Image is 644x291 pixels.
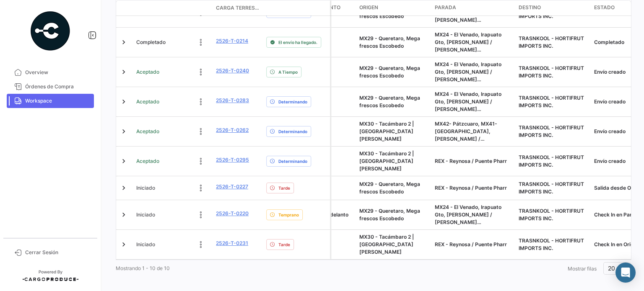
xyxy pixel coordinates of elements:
span: A Tiempo [278,69,298,75]
datatable-header-cell: Destino [515,0,591,15]
a: 2526-T-0220 [216,210,249,217]
a: Workspace [7,94,94,108]
a: Overview [7,65,94,80]
span: TRASNKOOL - HORTIFRUT IMPORTS INC. [519,208,584,221]
span: Determinando [278,158,307,165]
span: MX30 - Tacámbaro 2 | La Cascada [359,121,414,142]
span: Iniciado [136,241,155,248]
span: Iniciado [136,211,155,219]
span: MX29 - Queretaro, Mega frescos Escobedo [359,65,420,79]
span: MX29 - Queretaro, Mega frescos Escobedo [359,35,420,49]
datatable-header-cell: Carga Terrestre # [213,1,263,15]
span: MX29 - Queretaro, Mega frescos Escobedo [359,208,420,221]
span: MX30 - Tacámbaro 2 | La Cascada [359,234,414,255]
a: Órdenes de Compra [7,80,94,94]
span: Aceptado [136,157,159,165]
div: REX - Reynosa / Puente Pharr [435,184,512,192]
span: Destino [519,4,541,11]
datatable-header-cell: Origen [356,0,431,15]
span: MX29 - Queretaro, Mega frescos Escobedo [359,95,420,108]
div: Abrir Intercom Messenger [615,263,636,283]
span: Temprano [278,211,299,218]
a: Expand/Collapse Row [119,38,128,46]
a: Expand/Collapse Row [119,68,128,76]
div: MX24 - El Venado, Irapuato Gto, [PERSON_NAME] / [PERSON_NAME][GEOGRAPHIC_DATA][PERSON_NAME] [435,61,512,83]
a: 2526-T-0283 [216,97,249,104]
div: MX24 - El Venado, Irapuato Gto, [PERSON_NAME] / [PERSON_NAME][GEOGRAPHIC_DATA][PERSON_NAME] [435,203,512,226]
span: TRASNKOOL - HORTIFRUT IMPORTS INC. [519,237,584,251]
span: Determinando [278,98,307,105]
span: MX29 - Queretaro, Mega frescos Escobedo [359,181,420,195]
span: Mostrando 1 - 10 de 10 [116,265,170,271]
span: Cerrar Sesión [25,249,91,256]
a: 2526-T-0295 [216,156,249,164]
span: Origen [359,4,378,11]
span: Aceptado [136,128,159,135]
span: TRASNKOOL - HORTIFRUT IMPORTS INC. [519,181,584,195]
div: MX24 - El Venado, Irapuato Gto, [PERSON_NAME] / [PERSON_NAME][GEOGRAPHIC_DATA][PERSON_NAME] [435,90,512,113]
div: REX - Reynosa / Puente Pharr [435,157,512,165]
span: Órdenes de Compra [25,83,91,90]
span: Retraso / Adelanto [284,4,340,11]
datatable-header-cell: Delay Status [263,5,330,11]
a: 2526-T-0214 [216,37,248,45]
span: Estado [594,4,615,11]
a: Expand/Collapse Row [119,98,128,106]
div: MX24 - El Venado, Irapuato Gto, [PERSON_NAME] / [PERSON_NAME][GEOGRAPHIC_DATA][PERSON_NAME] [435,31,512,54]
a: Expand/Collapse Row [119,127,128,136]
img: powered-by.png [29,10,71,52]
span: TRASNKOOL - HORTIFRUT IMPORTS INC. [519,65,584,79]
span: 20 [608,265,615,272]
span: Iniciado [136,184,155,192]
a: 2526-T-0231 [216,239,248,247]
div: REX - Reynosa / Puente Pharr [435,241,512,248]
datatable-header-cell: Parada [431,0,515,15]
span: TRASNKOOL - HORTIFRUT IMPORTS INC. [519,124,584,138]
a: 2526-T-0227 [216,183,248,191]
datatable-header-cell: Estado [133,5,213,11]
a: Expand/Collapse Row [119,157,128,165]
span: El envío ha llegado. [278,39,317,46]
div: MX42- Pátzcuaro, MX41- [GEOGRAPHIC_DATA], [PERSON_NAME] / [PERSON_NAME][GEOGRAPHIC_DATA][PERSON_N... [435,120,512,143]
span: Completado [136,39,166,46]
span: Workspace [25,97,91,105]
span: TRASNKOOL - HORTIFRUT IMPORTS INC. [519,154,584,168]
span: Tarde [278,185,290,191]
a: 2526-T-0240 [216,67,249,75]
span: TRASNKOOL - HORTIFRUT IMPORTS INC. [519,95,584,108]
a: Expand/Collapse Row [119,184,128,192]
span: Aceptado [136,98,159,106]
a: Expand/Collapse Row [119,211,128,219]
span: Tarde [278,241,290,248]
span: TRASNKOOL - HORTIFRUT IMPORTS INC. [519,35,584,49]
span: Aceptado [136,68,159,76]
span: MX30 - Tacámbaro 2 | La Cascada [359,150,414,172]
a: 2526-T-0262 [216,126,249,134]
span: Parada [435,4,456,11]
a: Expand/Collapse Row [119,240,128,249]
span: Overview [25,69,91,76]
span: Determinando [278,128,307,135]
span: Carga Terrestre # [216,4,260,12]
span: Mostrar filas [568,265,597,272]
